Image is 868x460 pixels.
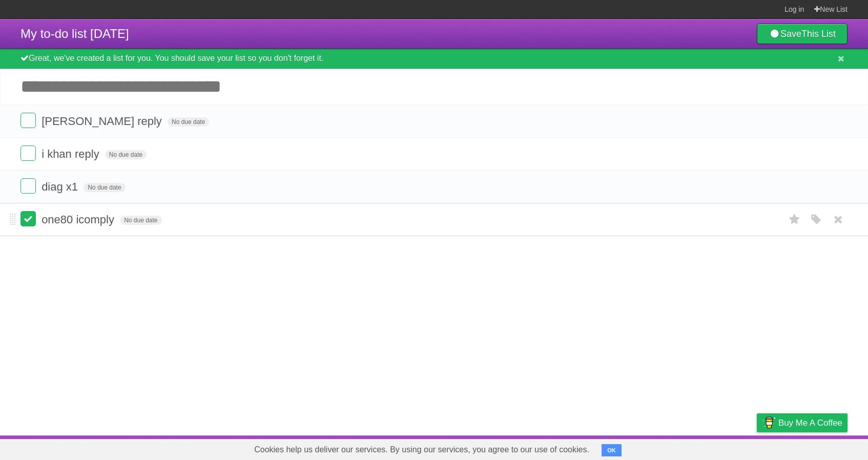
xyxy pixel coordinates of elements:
[84,183,125,192] span: No due date
[762,414,776,431] img: Buy me a coffee
[20,27,129,40] span: My to-do list [DATE]
[709,438,731,457] a: Terms
[42,180,80,193] span: diag x1
[743,438,770,457] a: Privacy
[244,440,600,460] span: Cookies help us deliver our services. By using our services, you agree to our use of cookies.
[168,117,209,127] span: No due date
[20,113,36,128] label: Done
[654,438,696,457] a: Developers
[20,178,36,194] label: Done
[105,150,147,159] span: No due date
[785,211,804,228] label: Star task
[783,438,848,457] a: Suggest a feature
[778,414,842,432] span: Buy me a coffee
[602,444,622,456] button: OK
[801,29,836,39] b: This List
[757,413,848,432] a: Buy me a coffee
[621,438,642,457] a: About
[42,213,117,226] span: one80 icomply
[20,145,36,161] label: Done
[757,24,848,44] a: SaveThis List
[20,211,36,226] label: Done
[120,216,161,225] span: No due date
[42,115,164,128] span: [PERSON_NAME] reply
[42,148,102,160] span: i khan reply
